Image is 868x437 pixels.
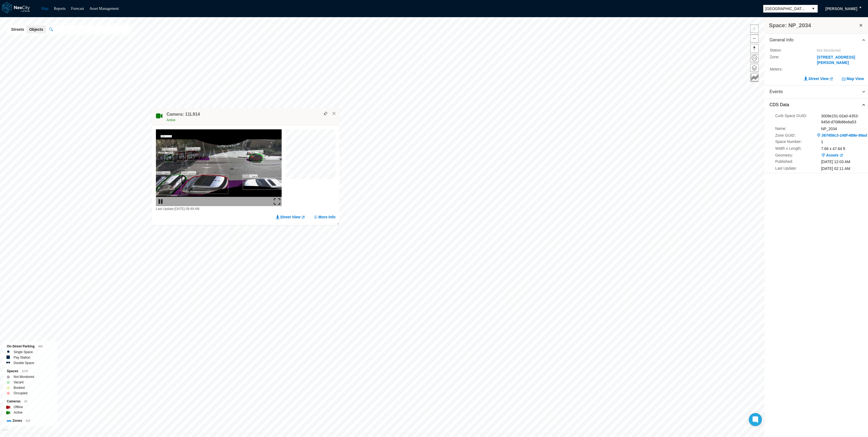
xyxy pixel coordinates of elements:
a: Street View [804,76,833,81]
label: Not Monitored [14,374,34,380]
span: Not Monitored [817,48,841,53]
img: expand [274,198,280,205]
h3: Space: NP_2034 [769,22,858,29]
div: NP_2034 [821,126,867,132]
img: svg%3e [324,112,327,115]
div: Last Update: [DATE] 09:49 AM [156,206,282,212]
a: Asset Management [90,7,119,11]
button: Layers management [750,64,759,72]
span: Events [769,89,783,95]
span: Reset bearing to north [750,44,758,52]
canvas: Map [286,129,338,182]
a: Reports [54,7,66,11]
span: Streets [11,27,24,32]
img: play [157,198,164,205]
span: 24 [24,400,27,403]
span: Zoom out [750,35,758,42]
label: Space Number : [775,139,813,145]
label: Offline [14,404,23,410]
label: Last Update : [775,166,813,172]
a: Assets [821,152,844,158]
label: Status : [770,47,808,53]
span: Street View [808,76,829,81]
span: [GEOGRAPHIC_DATA][PERSON_NAME] [765,6,807,11]
button: Streets [8,26,27,33]
span: 464 [38,345,43,348]
span: Map View [847,76,864,81]
span: General Info [769,37,793,43]
button: More Info [313,215,335,220]
label: Occupied [14,390,27,396]
label: Curb Space GUID : [775,113,813,125]
label: Vacant [14,380,23,385]
button: Objects [26,26,46,33]
button: Key metrics [750,74,759,82]
label: Published : [775,159,813,165]
span: Active [167,118,176,122]
button: select [809,5,818,13]
h4: Camera: 11L914 [167,111,200,117]
span: 1178 [22,370,28,373]
div: 7.68 x 47.64 ft [821,146,867,152]
label: Name : [775,126,813,132]
label: Double Space [14,360,34,366]
button: Zoom in [750,25,759,33]
span: [PERSON_NAME] [826,6,857,11]
a: Mapbox homepage [2,429,9,435]
button: Map View [842,76,864,81]
img: video [156,129,282,206]
div: Zones [7,418,53,424]
label: Active [14,410,23,415]
label: Width x Length : [775,146,813,152]
label: Meters : [770,66,808,72]
button: [STREET_ADDRESS][PERSON_NAME] [817,54,864,66]
span: 612 [26,419,30,422]
div: [DATE] 02:11 AM [821,166,867,172]
label: Pay Station [14,355,30,360]
button: Zoom out [750,34,759,43]
div: Spaces [7,368,53,374]
span: CDS Data [769,102,789,108]
label: Single Space [14,349,33,355]
span: Objects [29,27,43,32]
span: More Info [318,215,335,220]
button: Home [750,54,759,62]
div: 1 [821,139,867,145]
div: [DATE] 12:03 AM [821,159,867,165]
label: Geometry : [775,152,813,158]
span: Assets [826,152,839,158]
span: Street View [280,215,300,220]
label: Zone GUID : [775,133,808,138]
a: Forecast [71,7,84,11]
button: [PERSON_NAME] [820,4,863,13]
div: On-Street Parking [7,344,53,349]
label: Booked [14,385,25,390]
div: Cameras [7,399,53,404]
div: 3009e151-02a0-4353-945d-d708b86e6a53 [821,113,867,125]
label: Zone : [770,54,808,66]
a: Map [41,7,48,11]
a: Street View [276,215,305,220]
button: Reset bearing to north [750,44,759,53]
span: Zoom in [750,25,758,33]
button: Close popup [332,111,337,116]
